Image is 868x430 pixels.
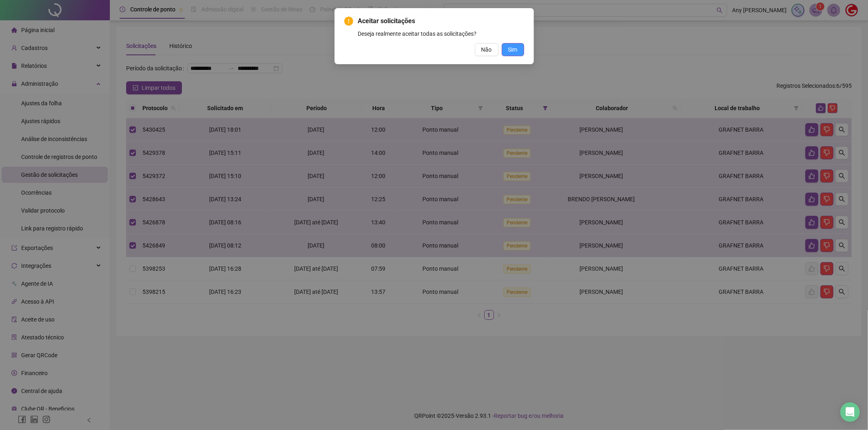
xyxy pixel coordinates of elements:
span: exclamation-circle [344,17,353,26]
div: Deseja realmente aceitar todas as solicitações? [358,29,524,38]
span: Não [481,45,492,54]
button: Não [475,43,498,56]
span: Sim [508,45,518,54]
div: Open Intercom Messenger [840,402,860,422]
button: Sim [502,43,524,56]
span: Aceitar solicitações [358,16,524,26]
